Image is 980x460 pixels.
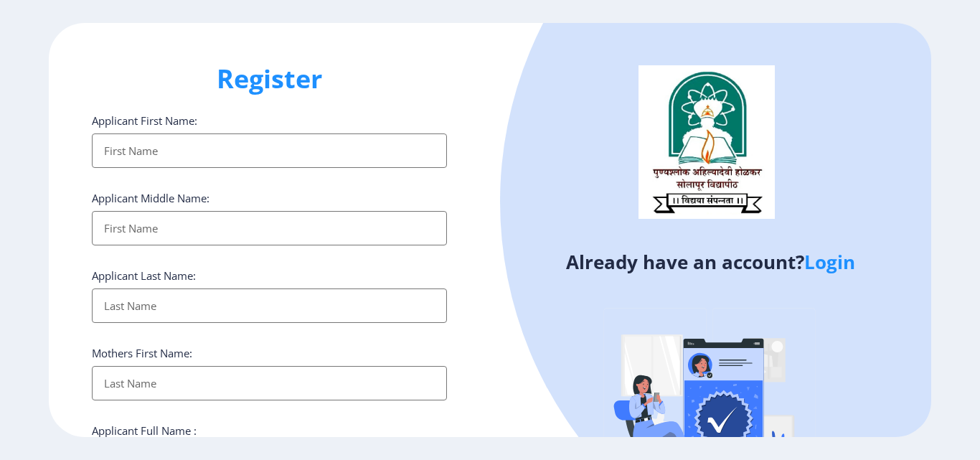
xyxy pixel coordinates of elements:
[92,62,447,96] h1: Register
[92,211,447,245] input: First Name
[639,65,775,219] img: logo
[92,423,197,452] label: Applicant Full Name : (As on marksheet)
[92,346,192,360] label: Mothers First Name:
[92,113,197,128] label: Applicant First Name:
[92,366,447,400] input: Last Name
[804,249,855,275] a: Login
[92,268,196,283] label: Applicant Last Name:
[92,133,447,168] input: First Name
[92,191,209,205] label: Applicant Middle Name:
[501,250,920,273] h4: Already have an account?
[92,288,447,323] input: Last Name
